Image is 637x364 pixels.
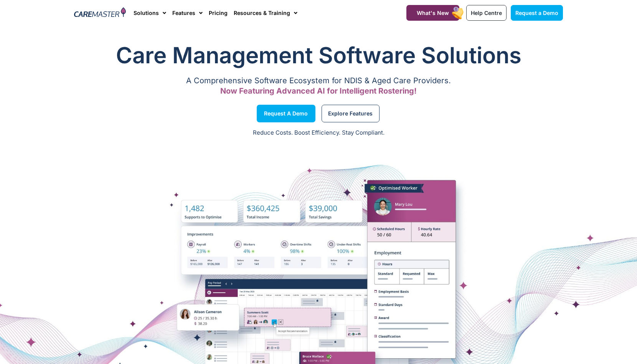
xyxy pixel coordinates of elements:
span: Request a Demo [264,112,308,115]
p: A Comprehensive Software Ecosystem for NDIS & Aged Care Providers. [74,78,563,83]
p: Reduce Costs. Boost Efficiency. Stay Compliant. [5,128,632,137]
span: Now Featuring Advanced AI for Intelligent Rostering! [220,86,417,96]
a: Request a Demo [257,105,315,122]
a: Explore Features [322,105,380,122]
span: What's New [417,10,449,16]
span: Explore Features [328,112,373,115]
span: Request a Demo [515,10,558,16]
h1: Care Management Software Solutions [74,40,563,71]
a: Request a Demo [511,5,563,21]
img: CareMaster Logo [74,7,126,19]
a: What's New [406,5,459,21]
a: Help Centre [466,5,507,21]
span: Help Centre [471,10,502,16]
